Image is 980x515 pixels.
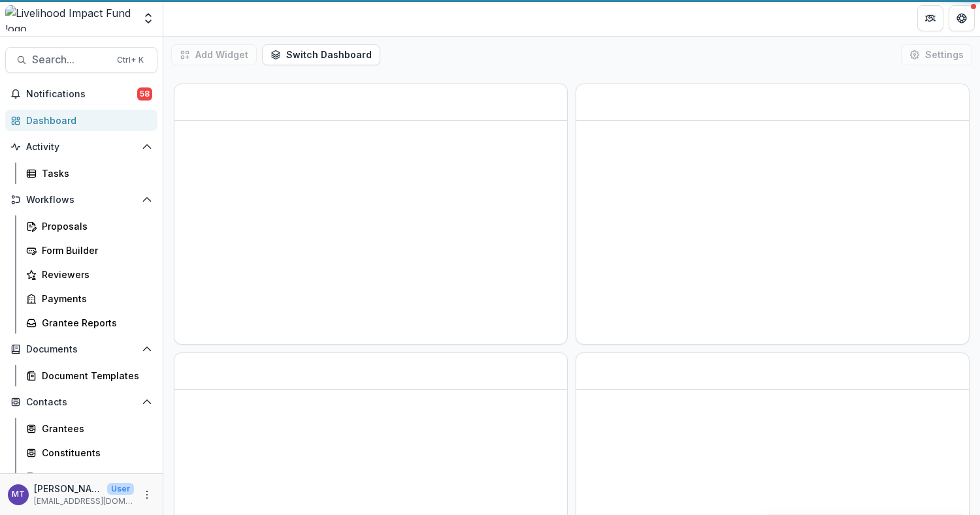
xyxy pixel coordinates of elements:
[21,365,157,386] a: Document Templates
[26,89,137,100] span: Notifications
[5,189,157,210] button: Open Workflows
[262,44,380,65] button: Switch Dashboard
[5,84,157,104] button: Notifications58
[42,166,147,180] div: Tasks
[26,397,137,408] span: Contacts
[34,482,102,495] p: [PERSON_NAME]
[137,87,152,101] span: 58
[21,215,157,237] a: Proposals
[107,483,134,495] p: User
[5,47,157,73] button: Search...
[5,136,157,157] button: Open Activity
[21,240,157,261] a: Form Builder
[42,219,147,233] div: Proposals
[21,466,157,488] a: Communications
[21,264,157,285] a: Reviewers
[26,195,137,206] span: Workflows
[139,487,155,503] button: More
[26,114,147,127] div: Dashboard
[21,288,157,309] a: Payments
[917,5,943,31] button: Partners
[5,339,157,360] button: Open Documents
[169,8,224,27] nav: breadcrumb
[42,369,147,382] div: Document Templates
[26,142,137,153] span: Activity
[139,5,157,31] button: Open entity switcher
[42,268,147,281] div: Reviewers
[949,5,975,31] button: Get Help
[42,422,147,435] div: Grantees
[32,54,109,66] span: Search...
[12,490,25,499] div: Muthoni Thuo
[21,418,157,439] a: Grantees
[42,243,147,257] div: Form Builder
[901,44,972,65] button: Settings
[5,5,134,31] img: Livelihood Impact Fund logo
[42,446,147,460] div: Constituents
[171,44,257,65] button: Add Widget
[5,110,157,131] a: Dashboard
[34,495,134,507] p: [EMAIL_ADDRESS][DOMAIN_NAME]
[42,316,147,330] div: Grantee Reports
[21,312,157,334] a: Grantee Reports
[21,442,157,463] a: Constituents
[5,392,157,413] button: Open Contacts
[42,292,147,305] div: Payments
[42,470,147,484] div: Communications
[26,344,137,355] span: Documents
[21,163,157,184] a: Tasks
[114,53,146,67] div: Ctrl + K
